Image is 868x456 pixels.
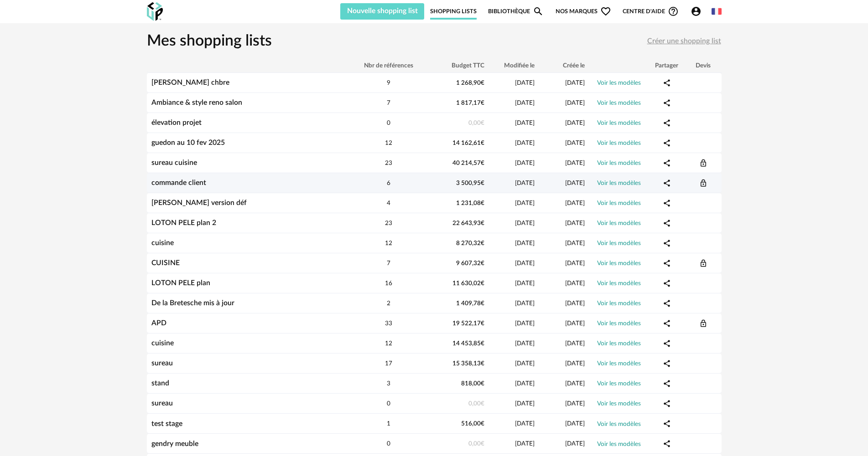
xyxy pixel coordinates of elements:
span: 1 268,90 [456,80,484,86]
span: [DATE] [515,200,535,206]
a: CUISINE [151,259,180,266]
span: € [481,400,484,407]
a: sureau cuisine [151,159,197,166]
span: [DATE] [515,120,535,126]
a: Voir les modèles [597,120,641,126]
span: € [481,140,484,146]
a: Voir les modèles [597,160,641,166]
span: [DATE] [565,420,585,427]
span: € [481,120,484,126]
a: Voir les modèles [597,400,641,407]
a: Voir les modèles [597,260,641,266]
span: [DATE] [565,80,585,86]
span: 0,00 [468,441,484,447]
span: Devis [699,259,707,266]
span: 3 [387,380,390,387]
span: [DATE] [565,140,585,146]
span: Heart Outline icon [600,6,611,17]
span: 1 409,78 [456,300,484,307]
a: Shopping Lists [430,3,477,20]
div: Créée le [539,62,589,69]
a: APD [151,319,166,327]
span: Share Variant icon [663,99,671,106]
div: Budget TTC [430,62,489,69]
button: Créer une shopping list [647,33,722,50]
span: € [481,280,484,287]
span: Share Variant icon [663,440,671,447]
a: Voir les modèles [597,140,641,146]
span: [DATE] [515,340,535,347]
span: Devis [699,159,707,166]
a: commande client [151,179,206,186]
span: [DATE] [515,220,535,226]
span: € [481,420,484,427]
span: 11 630,02 [452,280,484,287]
span: [DATE] [515,100,535,106]
span: € [481,380,484,387]
span: 0 [387,441,390,447]
a: stand [151,379,169,387]
a: LOTON PELE plan 2 [151,219,216,226]
a: test stage [151,420,182,427]
h1: Mes shopping lists [147,31,272,51]
span: Share Variant icon [663,239,671,246]
span: 4 [387,200,390,206]
span: 1 817,17 [456,100,484,106]
span: [DATE] [515,260,535,266]
span: [DATE] [565,260,585,266]
span: Share Variant icon [663,219,671,226]
span: 1 231,08 [456,200,484,206]
span: Share Variant icon [663,339,671,347]
span: [DATE] [565,240,585,246]
a: LOTON PELE plan [151,279,210,287]
span: 14 162,61 [452,140,484,146]
span: Share Variant icon [663,199,671,206]
a: Voir les modèles [597,340,641,347]
a: [PERSON_NAME] chbre [151,79,229,86]
a: BibliothèqueMagnify icon [488,3,544,20]
span: 15 358,13 [452,360,484,367]
span: € [481,260,484,266]
span: 12 [385,240,392,246]
span: 9 [387,80,390,86]
span: Devis [699,179,707,186]
span: Share Variant icon [663,139,671,146]
span: € [481,240,484,246]
span: 516,00 [461,420,484,427]
a: Voir les modèles [597,280,641,287]
span: 6 [387,180,390,186]
span: Share Variant icon [663,299,671,307]
img: OXP [147,2,163,21]
span: Share Variant icon [663,159,671,166]
span: € [481,360,484,367]
span: Account Circle icon [691,6,702,17]
span: [DATE] [515,160,535,166]
a: cuisine [151,239,174,246]
span: 16 [385,280,392,287]
span: Help Circle Outline icon [668,6,679,17]
span: [DATE] [515,80,535,86]
span: Nouvelle shopping list [347,7,418,15]
span: 0,00 [468,120,484,126]
span: Magnify icon [533,6,544,17]
span: 33 [385,320,392,327]
span: [DATE] [565,160,585,166]
a: De la Bretesche mis à jour [151,299,234,307]
span: € [481,320,484,327]
span: € [481,220,484,226]
a: guedon au 10 fev 2025 [151,139,225,146]
span: [DATE] [565,280,585,287]
a: Ambiance & style reno salon [151,99,242,106]
a: gendry meuble [151,440,198,447]
span: 14 453,85 [452,340,484,347]
a: Voir les modèles [597,380,641,387]
div: Modifiée le [489,62,539,69]
span: Account Circle icon [691,6,706,17]
span: 1 [387,420,390,427]
span: 7 [387,260,390,266]
span: Nos marques [556,3,611,20]
span: [DATE] [515,380,535,387]
span: [DATE] [515,360,535,367]
span: Share Variant icon [663,179,671,186]
span: [DATE] [515,441,535,447]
